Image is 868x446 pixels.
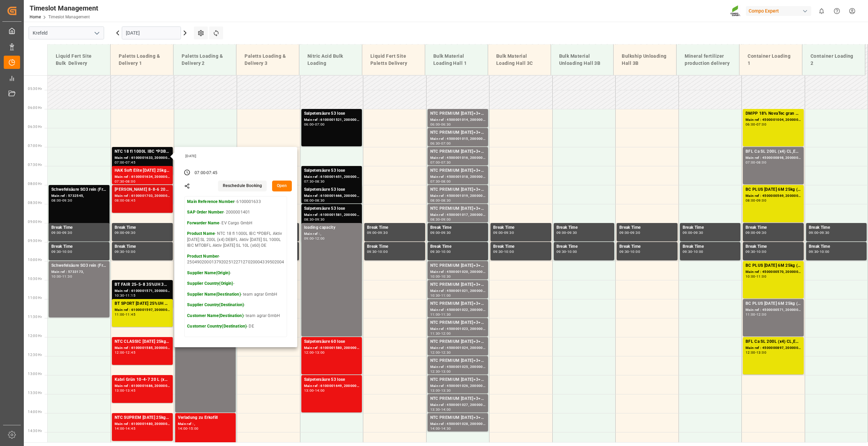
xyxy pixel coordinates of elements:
div: 10:00 [430,275,440,278]
div: 11:45 [126,313,135,316]
div: Break Time [809,224,864,231]
div: 08:45 [126,199,135,202]
strong: Customer Name(Destination) [187,313,243,318]
div: - [503,250,504,253]
div: 08:00 [746,199,755,202]
p: - DE [187,323,284,330]
div: Main ref : 4500001015, 2000001045 [430,136,486,142]
div: NTC PREMIUM [DATE]+3+TE BULK [430,281,486,288]
div: 08:30 [315,199,325,202]
div: BC PLUS [DATE] 6M 25kg (x42) WW [746,300,801,307]
div: BFL Ca SL 200L (x4) CL,ES,LAT MTO [746,338,801,345]
div: Main ref : 6100001521, 2000001338 [304,117,360,123]
span: 06:00 Hr [28,106,42,110]
div: Timeslot Management [30,3,98,13]
p: - 2000001401 [187,209,284,216]
div: loading capacity [304,224,360,231]
input: Type to search/select [29,26,104,39]
span: 10:30 Hr [28,277,42,281]
div: - [377,250,378,253]
div: - [124,294,126,297]
button: Open [272,181,292,191]
div: BT FAIR 25-5-8 35%UH 3M 25kg (x40) INTNTC PREMIUM [DATE]+3+TE 600kg BBNTC PREMIUM [DATE] 25kg (x4... [115,281,170,288]
div: Break Time [619,224,675,231]
div: Main ref : 4500000897, 2000000772 [746,345,801,351]
strong: Customer Country(Destination) [187,324,247,329]
button: Help Center [829,3,845,19]
div: - [440,218,441,221]
div: - [440,351,441,354]
span: 09:30 Hr [28,239,42,243]
p: - [187,270,284,276]
div: 09:30 [115,250,124,253]
div: 09:30 [493,250,503,253]
div: 12:00 [304,351,314,354]
div: 09:30 [378,231,388,234]
div: Schwefelsäure SO3 rein (Frisch-Ware);Schwefelsäure SO3 rein (HG-Standard) [51,186,107,193]
div: 09:30 [809,250,819,253]
div: 07:45 [126,161,135,164]
img: Screenshot%202023-09-29%20at%2010.02.21.png_1712312052.png [730,5,741,17]
div: 10:00 [51,275,61,278]
div: 09:00 [115,231,124,234]
div: Break Time [115,243,170,250]
p: - [187,302,284,308]
div: 09:30 [126,231,135,234]
strong: Supplier Name(Destination) [187,292,240,297]
span: 08:30 Hr [28,201,42,205]
div: 10:30 [441,275,451,278]
div: 08:30 [304,218,314,221]
div: 11:15 [126,294,135,297]
div: - [755,351,756,354]
div: - [61,275,62,278]
div: Main ref : , [304,231,360,237]
div: - [124,231,126,234]
div: - [755,231,756,234]
span: 08:00 Hr [28,182,42,186]
div: 11:30 [62,275,72,278]
div: Main ref : 4500001021, 2000001045 [430,288,486,294]
strong: Supplier Country(Origin) [187,281,233,286]
div: 08:00 [51,199,61,202]
div: Paletts Loading & Delivery 2 [179,50,231,70]
div: 12:00 [756,313,766,316]
div: 08:00 [430,199,440,202]
div: 06:00 [746,123,755,126]
div: 12:45 [126,351,135,354]
div: 09:30 [430,250,440,253]
div: - [629,231,630,234]
div: NTC PREMIUM [DATE]+3+TE BULK [430,300,486,307]
div: Main ref : 6100001571, 2000001241 [115,288,170,294]
div: 08:00 [115,199,124,202]
div: 10:00 [378,250,388,253]
div: Break Time [367,224,422,231]
div: 08:30 [315,180,325,183]
span: 11:00 Hr [28,296,42,300]
div: 09:00 [756,199,766,202]
div: Break Time [556,224,612,231]
div: NTC PREMIUM [DATE]+3+TE BULK [430,167,486,174]
div: Break Time [556,243,612,250]
div: 09:00 [304,237,314,240]
strong: Supplier Name(Origin) [187,271,230,275]
div: 09:30 [746,250,755,253]
div: - [314,218,315,221]
div: - [629,250,630,253]
div: Main ref : 4500001024, 2000001045 [430,345,486,351]
div: 08:00 [304,199,314,202]
p: - NTC 18 fl 1000L IBC *PDBFL Aktiv [DATE] SL 200L (x4) DEBFL Aktiv [DATE] SL 1000L IBC MTOBFL Akt... [187,231,284,249]
div: Salpetersäure 53 lose [304,205,360,212]
div: - [440,294,441,297]
div: - [314,199,315,202]
div: 10:00 [441,250,451,253]
div: 10:00 [126,250,135,253]
div: - [314,237,315,240]
strong: SAP Order Number [187,210,223,215]
div: - [692,250,693,253]
div: 12:00 [115,351,124,354]
div: 08:00 [756,161,766,164]
div: Main ref : 4500000570, 2000000524 [746,269,801,275]
div: NTC PREMIUM [DATE]+3+TE BULK [430,262,486,269]
div: Main ref : 5732545, [51,193,107,199]
div: Break Time [683,224,738,231]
